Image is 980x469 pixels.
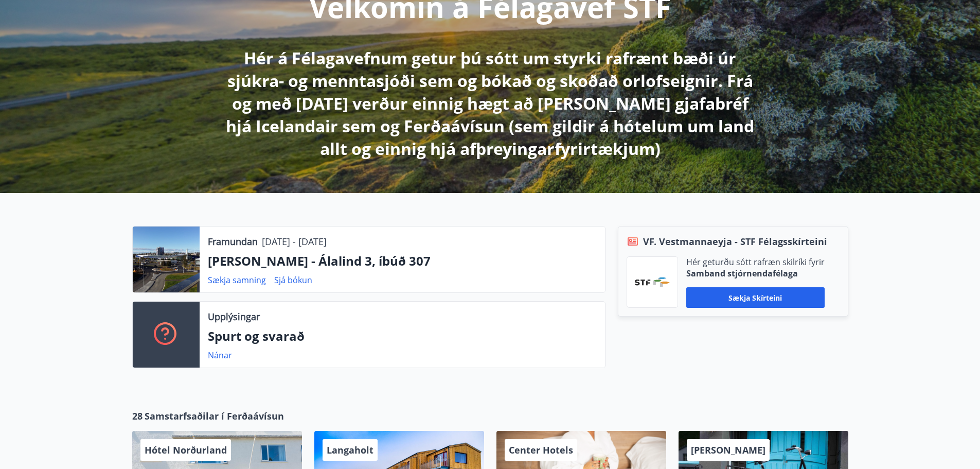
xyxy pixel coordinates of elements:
[686,287,825,308] button: Sækja skírteini
[208,327,597,345] p: Spurt og svarað
[509,444,573,456] span: Center Hotels
[208,350,232,361] a: Nánar
[643,235,827,248] span: VF. Vestmannaeyja - STF Félagsskírteini
[208,274,266,286] a: Sækja samning
[262,235,327,248] p: [DATE] - [DATE]
[208,310,260,323] p: Upplýsingar
[132,409,142,423] span: 28
[686,268,825,279] p: Samband stjórnendafélaga
[327,444,373,456] span: Langaholt
[208,235,258,248] p: Framundan
[691,444,765,456] span: [PERSON_NAME]
[145,444,227,456] span: Hótel Norðurland
[274,274,312,286] a: Sjá bókun
[686,256,825,268] p: Hér geturðu sótt rafræn skilríki fyrir
[145,409,284,423] span: Samstarfsaðilar í Ferðaávísun
[208,252,597,270] p: [PERSON_NAME] - Álalind 3, íbúð 307
[635,277,670,287] img: vjCaq2fThgY3EUYqSgpjEiBg6WP39ov69hlhuPVN.png
[219,47,762,160] p: Hér á Félagavefnum getur þú sótt um styrki rafrænt bæði úr sjúkra- og menntasjóði sem og bókað og...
